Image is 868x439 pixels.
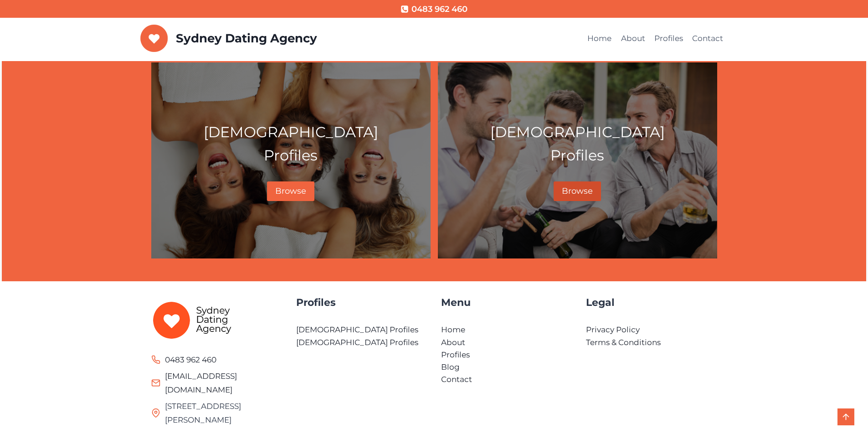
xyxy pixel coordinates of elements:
a: Blog [441,362,460,372]
p: Sydney Dating Agency [176,31,317,46]
a: Privacy Policy [586,325,640,334]
a: 0483 962 460 [401,3,467,16]
a: 0483 962 460 [151,353,216,367]
nav: Primary [583,28,728,50]
a: Contact [688,28,728,50]
a: Scroll to top [837,408,854,425]
a: Terms & Conditions [586,338,661,347]
a: Profiles [441,350,470,359]
h4: Legal [586,295,717,310]
a: About [441,338,465,347]
a: Browse [267,181,314,201]
img: Sydney Dating Agency [140,25,168,52]
span: 0483 962 460 [165,353,216,367]
a: About [616,28,649,50]
span: 0483 962 460 [411,3,467,16]
a: [EMAIL_ADDRESS][DOMAIN_NAME] [165,372,237,395]
a: Browse [554,181,601,201]
span: Browse [275,186,306,196]
a: Profiles [650,28,688,50]
h4: Menu [441,295,572,310]
a: Home [441,325,465,334]
span: Browse [562,186,593,196]
p: [DEMOGRAPHIC_DATA] Profiles [159,120,423,167]
a: Sydney Dating Agency [140,25,317,52]
a: [DEMOGRAPHIC_DATA] Profiles [296,325,418,334]
p: [DEMOGRAPHIC_DATA] Profiles [446,120,709,167]
a: Contact [441,375,472,384]
a: [DEMOGRAPHIC_DATA] Profiles [296,338,418,347]
h4: Profiles [296,295,427,310]
a: Home [583,28,616,50]
span: [STREET_ADDRESS][PERSON_NAME] [165,399,282,427]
